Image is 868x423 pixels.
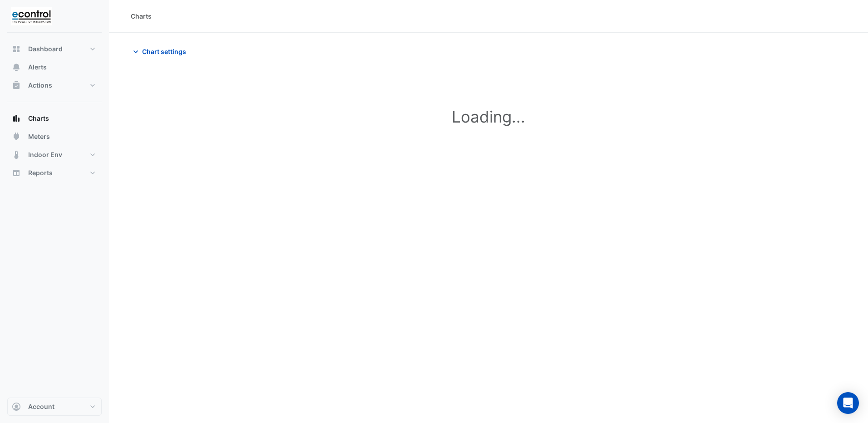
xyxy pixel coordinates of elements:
span: Account [28,402,54,411]
span: Meters [28,132,50,141]
button: Actions [7,76,102,94]
div: Charts [131,11,152,21]
button: Charts [7,109,102,128]
div: Open Intercom Messenger [837,392,859,414]
span: Indoor Env [28,150,62,159]
button: Meters [7,128,102,146]
span: Alerts [28,63,47,72]
button: Chart settings [131,44,192,59]
span: Dashboard [28,44,63,54]
img: Company Logo [11,7,52,25]
button: Account [7,398,102,416]
span: Chart settings [142,47,186,56]
h1: Loading... [151,107,826,126]
app-icon: Dashboard [12,44,21,54]
app-icon: Charts [12,114,21,123]
span: Reports [28,168,53,177]
app-icon: Indoor Env [12,150,21,159]
span: Actions [28,81,52,90]
button: Indoor Env [7,146,102,164]
app-icon: Reports [12,168,21,177]
app-icon: Alerts [12,63,21,72]
button: Alerts [7,58,102,76]
app-icon: Meters [12,132,21,141]
button: Reports [7,164,102,182]
button: Dashboard [7,40,102,58]
span: Charts [28,114,49,123]
app-icon: Actions [12,81,21,90]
